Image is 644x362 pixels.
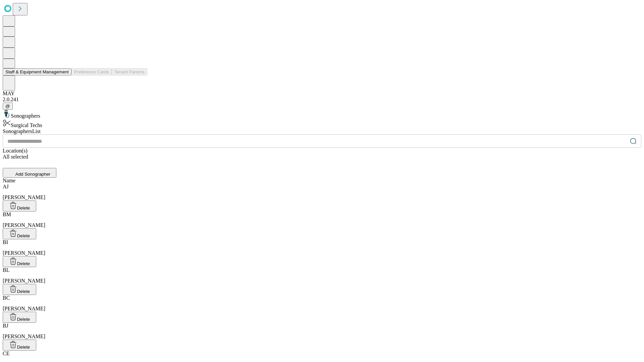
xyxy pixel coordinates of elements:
[17,261,30,266] span: Delete
[3,340,36,351] button: Delete
[3,110,641,119] div: Sonographers
[3,212,11,217] span: BM
[3,284,36,295] button: Delete
[17,317,30,322] span: Delete
[3,128,641,134] div: Sonographers List
[3,267,9,273] span: BL
[3,103,13,110] button: @
[3,312,36,323] button: Delete
[17,233,30,238] span: Delete
[3,68,71,75] button: Staff & Equipment Management
[15,172,50,177] span: Add Sonographer
[3,212,641,228] div: [PERSON_NAME]
[3,90,641,97] div: MAY
[3,119,641,128] div: Surgical Techs
[3,184,9,189] span: AJ
[112,68,147,75] button: Tenant Params
[71,68,112,75] button: Preference Cards
[3,178,641,184] div: Name
[3,267,641,284] div: [PERSON_NAME]
[5,104,10,109] span: @
[3,154,641,160] div: All selected
[3,256,36,267] button: Delete
[3,239,8,245] span: BI
[3,351,9,356] span: CE
[17,345,30,350] span: Delete
[3,228,36,239] button: Delete
[3,184,641,200] div: [PERSON_NAME]
[3,97,641,103] div: 2.0.241
[3,323,8,328] span: BJ
[3,295,641,312] div: [PERSON_NAME]
[3,168,56,178] button: Add Sonographer
[3,200,36,212] button: Delete
[17,205,30,210] span: Delete
[3,239,641,256] div: [PERSON_NAME]
[17,289,30,294] span: Delete
[3,148,28,154] span: Location(s)
[3,295,10,301] span: BC
[3,323,641,340] div: [PERSON_NAME]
